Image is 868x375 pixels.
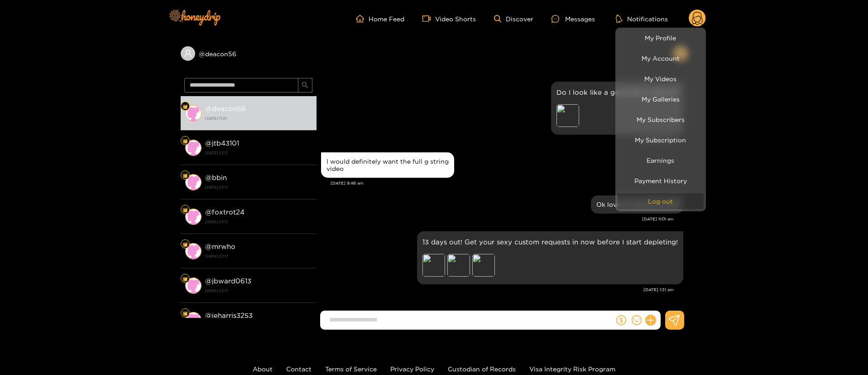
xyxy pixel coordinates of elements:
a: My Subscription [618,132,704,148]
a: My Galleries [618,91,704,107]
button: Log out [618,193,704,209]
a: My Profile [618,30,704,46]
a: My Subscribers [618,112,704,127]
a: Payment History [618,173,704,189]
a: Earnings [618,152,704,168]
a: My Account [618,50,704,66]
a: My Videos [618,71,704,87]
